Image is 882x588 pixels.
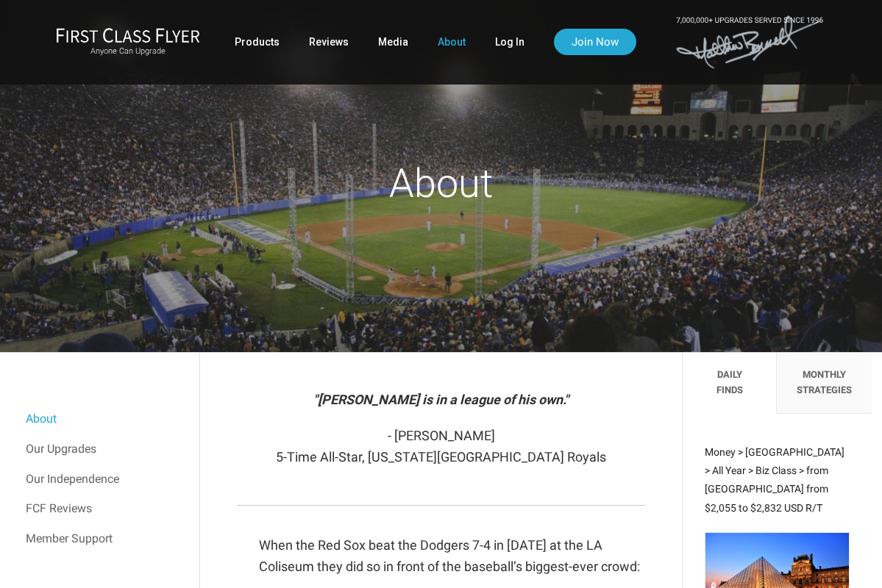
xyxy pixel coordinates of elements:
[26,524,185,553] a: Member Support
[26,434,185,464] a: Our Upgrades
[313,392,569,407] em: "[PERSON_NAME] is in a league of his own."
[56,46,200,57] small: Anyone Can Upgrade
[237,426,645,468] p: - [PERSON_NAME] 5-Time All-Star, [US_STATE][GEOGRAPHIC_DATA] Royals
[554,29,636,55] a: Join Now
[235,29,280,55] a: Products
[259,535,645,578] p: When the Red Sox beat the Dodgers 7-4 in [DATE] at the LA Coliseum they did so in front of the ba...
[495,29,524,55] a: Log In
[26,404,185,434] a: About
[378,29,408,55] a: Media
[26,465,185,494] a: Our Independence
[26,404,185,553] nav: Menu
[777,353,871,414] li: Monthly Strategies
[56,27,200,43] img: First Class Flyer
[56,27,200,57] a: First Class FlyerAnyone Can Upgrade
[389,160,493,207] span: About
[683,353,777,414] li: Daily Finds
[309,29,349,55] a: Reviews
[26,494,185,523] a: FCF Reviews
[705,446,844,514] span: Money > [GEOGRAPHIC_DATA] > All Year > Biz Class > from [GEOGRAPHIC_DATA] from $2,055 to $2,832 U...
[438,29,466,55] a: About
